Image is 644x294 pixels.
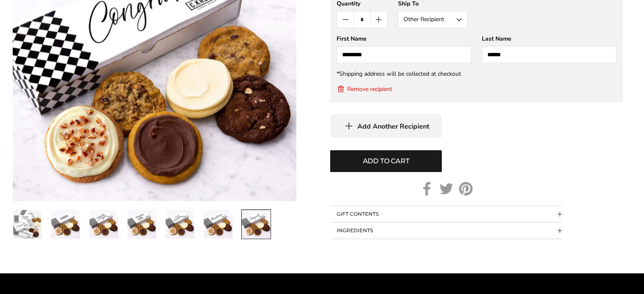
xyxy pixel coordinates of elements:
[337,35,471,43] div: First Name
[330,223,562,239] button: Collapsible block button
[89,209,119,239] a: 3 / 7
[204,210,232,239] img: Every Occasion Half Dozen Sampler - Assorted Cookies - Select a Message
[330,206,562,222] button: Collapsible block button
[89,210,118,239] img: Every Occasion Half Dozen Sampler - Assorted Cookies - Select a Message
[51,210,80,239] img: Every Occasion Half Dozen Sampler - Assorted Cookies - Select a Message
[7,262,88,287] iframe: Sign Up via Text for Offers
[370,11,387,27] button: Count plus
[127,209,157,239] a: 4 / 7
[459,182,473,195] a: Pinterest
[242,210,271,239] img: Every Occasion Half Dozen Sampler - Assorted Cookies - Select a Message
[482,46,616,63] input: Last Name
[337,85,392,93] button: Remove recipient
[357,122,429,131] span: Add Another Recipient
[13,210,42,239] img: Every Occasion Half Dozen Sampler - Assorted Cookies - Select a Message
[51,209,80,239] a: 2 / 7
[241,209,271,239] a: 7 / 7
[127,210,156,239] img: Every Occasion Half Dozen Sampler - Assorted Cookies - Select a Message
[420,182,434,195] a: Facebook
[337,70,616,78] div: *Shipping address will be collected at checkout
[398,11,467,28] button: Other Recipient
[337,46,471,63] input: First Name
[354,11,370,27] input: Quantity
[330,114,442,137] button: Add Another Recipient
[363,156,409,166] span: Add to cart
[337,11,354,27] button: Count minus
[166,210,194,239] img: Every Occasion Half Dozen Sampler - Assorted Cookies - Select a Message
[482,35,616,43] div: Last Name
[439,182,453,195] a: Twitter
[330,150,442,172] button: Add to cart
[203,209,233,239] a: 6 / 7
[13,209,42,239] a: 1 / 7
[165,209,195,239] a: 5 / 7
